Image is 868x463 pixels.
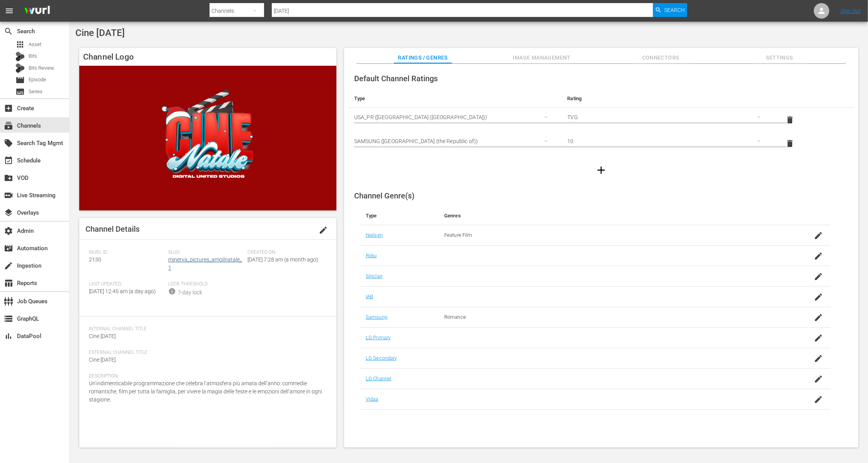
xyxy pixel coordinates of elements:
[15,75,25,85] span: Episode
[785,139,795,148] span: delete
[366,273,382,279] a: Sinclair
[89,281,164,287] span: Last Updated:
[4,104,13,113] span: Create
[89,380,322,403] span: Un’indimenticabile programmazione che celebra l’atmosfera più amata dell’anno: commedie romantich...
[319,226,328,235] span: edit
[348,89,854,155] table: simple table
[348,89,561,108] th: Type
[4,27,13,36] span: Search
[568,130,769,152] div: 10
[89,256,101,263] span: 2130
[89,249,164,256] span: Wurl ID:
[366,355,397,361] a: LG Secondary
[4,261,13,270] span: Ingestion
[19,2,56,20] img: ans4CAIJ8jUAAAAAAAAAAAAAAAAAAAAAAAAgQb4GAAAAAAAAAAAAAAAAAAAAAAAAJMjXAAAAAAAAAAAAAAAAAAAAAAAAgAT5G...
[79,48,336,66] h4: Channel Logo
[366,396,379,402] a: Vidaa
[89,373,323,379] span: Description:
[785,115,795,125] span: delete
[366,314,387,320] a: Samsung
[168,287,176,295] span: info
[4,191,13,200] span: Live Streaming
[178,289,202,297] div: 7-day lock
[4,156,13,165] span: Schedule
[89,326,323,332] span: Internal Channel Title:
[360,207,438,225] th: Type
[750,53,808,63] span: Settings
[168,281,244,287] span: Lock Threshold:
[568,106,769,128] div: TVG
[89,288,156,294] span: [DATE] 12:45 am (a day ago)
[366,335,391,340] a: LG Primary
[314,221,333,239] button: edit
[15,87,25,96] span: Series
[79,66,336,210] img: Cine Natale
[5,6,14,15] span: menu
[4,121,13,130] span: Channels
[438,207,778,225] th: Genres
[75,27,125,38] span: Cine [DATE]
[4,244,13,253] span: Automation
[29,41,41,48] span: Asset
[4,173,13,183] span: VOD
[632,53,690,63] span: Connectors
[4,314,13,323] span: GraphQL
[366,294,373,299] a: IAB
[4,226,13,236] span: Admin
[29,76,46,84] span: Episode
[4,297,13,306] span: Job Queues
[366,232,383,238] a: Nielsen
[354,191,414,200] span: Channel Genre(s)
[29,52,37,60] span: Bits
[29,64,54,72] span: Bits Review
[653,3,687,17] button: Search
[247,249,323,256] span: Created On:
[4,138,13,148] span: Search Tag Mgmt
[664,3,685,17] span: Search
[29,88,43,96] span: Series
[89,357,116,363] span: Cine [DATE]
[366,376,391,381] a: LG Channel
[354,106,555,128] div: USA_PR ([GEOGRAPHIC_DATA] ([GEOGRAPHIC_DATA]))
[366,253,377,258] a: Roku
[354,74,438,83] span: Default Channel Ratings
[4,331,13,341] span: DataPool
[89,333,116,339] span: Cine [DATE]
[781,111,799,129] button: delete
[85,224,140,234] span: Channel Details
[841,8,861,14] a: Sign Out
[394,53,452,63] span: Ratings / Genres
[89,350,323,356] span: External Channel Title:
[4,278,13,288] span: Reports
[168,249,244,256] span: Slug:
[247,256,318,263] span: [DATE] 7:28 am (a month ago)
[4,208,13,217] span: Overlays
[561,89,775,108] th: Rating
[15,40,25,49] span: Asset
[354,130,555,152] div: SAMSUNG ([GEOGRAPHIC_DATA] (the Republic of))
[781,134,799,153] button: delete
[513,53,571,63] span: Image Management
[168,256,242,271] a: minerva_pictures_amoilnatale_1
[15,52,25,61] div: Bits
[15,63,25,73] div: Bits Review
